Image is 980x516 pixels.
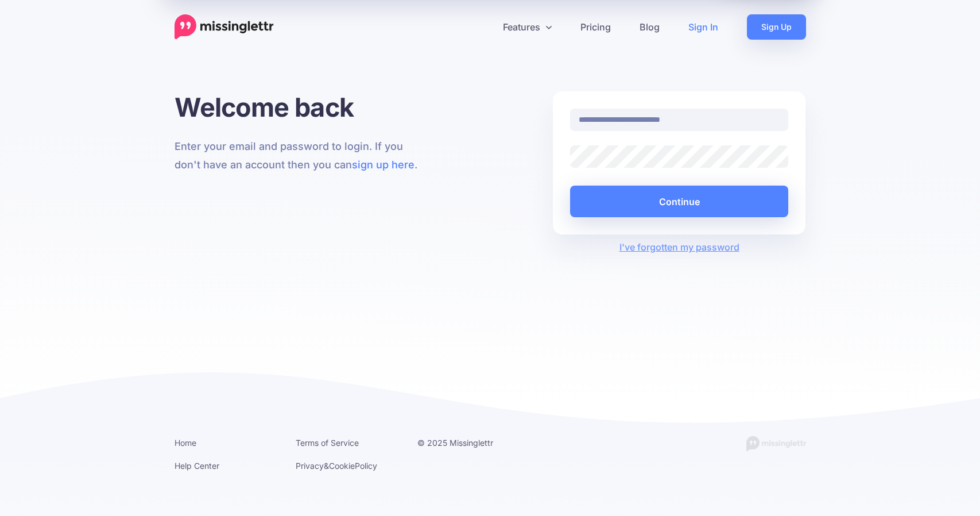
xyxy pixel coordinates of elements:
[570,186,789,217] button: Continue
[296,438,359,448] a: Terms of Service
[175,137,428,174] p: Enter your email and password to login. If you don't have an account then you can .
[619,241,739,253] a: I've forgotten my password
[296,461,324,471] a: Privacy
[296,459,400,473] li: & Policy
[352,159,415,171] a: sign up here
[566,14,625,40] a: Pricing
[175,91,428,123] h1: Welcome back
[747,14,806,40] a: Sign Up
[674,14,733,40] a: Sign In
[329,461,355,471] a: Cookie
[417,436,522,450] li: © 2025 Missinglettr
[489,14,566,40] a: Features
[625,14,674,40] a: Blog
[175,438,196,448] a: Home
[175,461,219,471] a: Help Center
